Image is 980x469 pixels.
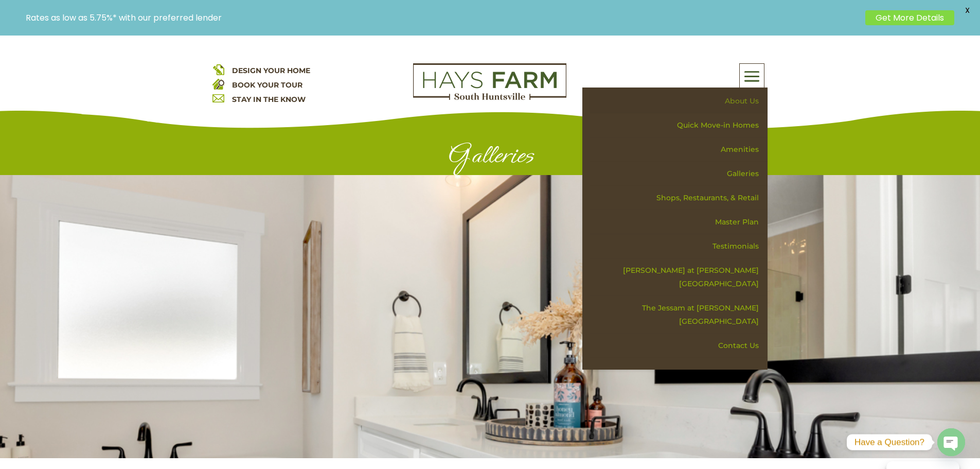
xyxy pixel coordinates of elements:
[232,66,310,75] a: DESIGN YOUR HOME
[232,80,302,90] a: BOOK YOUR TOUR
[232,95,306,104] a: STAY IN THE KNOW
[212,78,224,90] img: book your home tour
[590,162,768,186] a: Galleries
[590,113,768,137] a: Quick Move-in Homes
[590,258,768,296] a: [PERSON_NAME] at [PERSON_NAME][GEOGRAPHIC_DATA]
[590,210,768,234] a: Master Plan
[590,334,768,358] a: Contact Us
[865,10,954,25] a: Get More Details
[959,3,975,18] span: X
[590,137,768,162] a: Amenities
[590,296,768,334] a: The Jessam at [PERSON_NAME][GEOGRAPHIC_DATA]
[413,63,566,100] img: Logo
[590,234,768,258] a: Testimonials
[413,93,566,102] a: hays farm homes huntsville development
[212,63,224,75] img: design your home
[590,89,768,113] a: About Us
[212,140,768,175] h1: Galleries
[590,186,768,210] a: Shops, Restaurants, & Retail
[26,13,860,23] p: Rates as low as 5.75%* with our preferred lender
